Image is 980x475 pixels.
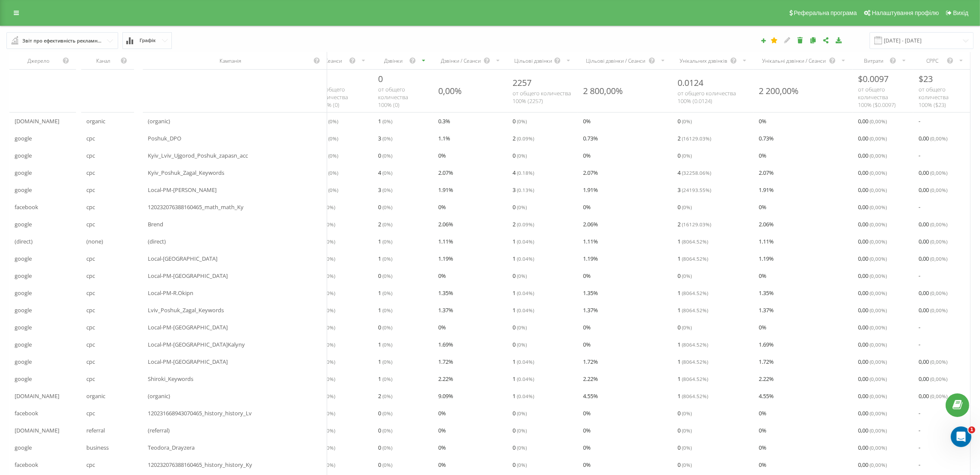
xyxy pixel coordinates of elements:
span: ( 0 %) [329,135,339,142]
span: 0,00 [858,167,887,178]
span: 0,00 [858,185,887,195]
span: cpc [86,288,95,298]
span: 0,00 [858,288,887,298]
span: - [919,271,920,281]
span: Local-PM-[GEOGRAPHIC_DATA] [148,271,228,281]
span: 2.06 % [759,219,774,229]
div: Дзвінки / Сеанси [438,57,483,64]
span: 1.69 % [438,339,453,350]
span: 1 [678,339,708,350]
span: 1 [378,288,392,298]
span: 0 % [583,116,591,126]
span: от общего количества 100% ( 0 ) [378,85,408,109]
span: $ 0.0097 [858,73,888,85]
span: 1 [378,253,392,264]
span: от общего количества 100% ( 0.0124 ) [678,89,736,105]
span: 243 [318,150,339,161]
div: Джерело [15,57,62,64]
span: 0 % [583,202,591,212]
span: Local-PM-[GEOGRAPHIC_DATA] [148,322,228,332]
span: ( 0,00 %) [870,221,887,228]
span: ( 0,00 %) [870,255,887,262]
span: Kyiv_Poshuk_Zagal_Keywords [148,167,224,178]
span: 2.07 % [583,167,598,178]
span: ( 0 %) [382,221,392,228]
span: ( 0 %) [329,118,339,125]
span: Local-[GEOGRAPHIC_DATA] [148,253,217,264]
span: 2.06 % [583,219,598,229]
span: 2.06 % [438,219,453,229]
span: 0,00 [858,219,887,229]
span: 1.35 % [759,288,774,298]
span: ( 0 %) [382,358,392,365]
span: 0.3 % [438,116,450,126]
span: 1 [513,236,534,247]
span: ( 0 %) [682,152,692,159]
span: ( 0,00 %) [870,238,887,245]
span: 0 [678,116,692,126]
span: 1.11 % [438,236,453,247]
span: Вихід [953,9,968,16]
span: ( 0 %) [682,324,692,331]
span: 1.11 % [583,236,598,247]
span: ( 0,00 %) [930,186,947,193]
span: 0 [378,271,392,281]
span: 0 [513,339,527,350]
span: 0 % [583,339,591,350]
span: ( 0.04 %) [517,358,534,365]
span: ( 0 %) [517,324,527,331]
span: cpc [86,202,95,212]
span: 0 % [759,150,766,161]
span: ( 0,00 %) [870,341,887,348]
div: Витрати [858,57,889,64]
span: 1.72 % [759,356,774,367]
span: Реферальна програма [794,9,857,16]
span: ( 0 %) [326,307,336,314]
span: ( 0,00 %) [870,204,887,210]
div: Унікальні дзвінки / Сеанси [759,57,828,64]
span: 0 [513,202,527,212]
span: 0,00 [858,271,887,281]
span: 0,00 [858,236,887,247]
span: ( 0,00 %) [930,358,947,365]
span: 0,00 [919,356,947,367]
span: ( 0,00 %) [930,135,947,142]
span: 1.35 % [583,288,598,298]
span: ( 0 %) [382,118,392,125]
span: ( 0 %) [329,169,339,176]
span: от общего количества 100% ( 2257 ) [513,89,571,105]
span: 2 [378,219,392,229]
span: cpc [86,374,95,384]
span: 0,00 [858,150,887,161]
span: ( 0,00 %) [870,289,887,296]
span: ( 0 %) [326,204,336,210]
span: 0 % [583,322,591,332]
span: 0,00 [858,116,887,126]
span: 1.72 % [583,356,598,367]
span: ( 0 %) [326,289,336,296]
span: 0.73 % [583,133,598,143]
span: 1.19 % [759,253,774,264]
span: ( 0.18 %) [517,169,534,176]
span: 1.19 % [438,253,453,264]
span: 1.91 % [759,185,774,195]
span: cpc [86,271,95,281]
span: 0 % [759,322,766,332]
span: cpc [86,167,95,178]
span: 0,00 [858,253,887,264]
span: ( 0 %) [517,152,527,159]
span: Local-PM-R.Okipn [148,288,193,298]
span: ( 0 %) [382,169,392,176]
span: google [15,339,32,350]
span: ( 0 %) [382,255,392,262]
span: - [919,116,920,126]
span: Local-PM-[GEOGRAPHIC_DATA] [148,356,228,367]
span: 0,00 [919,219,947,229]
span: ( 0,00 %) [870,324,887,331]
span: cpc [86,305,95,315]
span: 2.07 % [438,167,453,178]
span: 1.37 % [759,305,774,315]
span: 1 [378,305,392,315]
span: ( 0,00 %) [930,169,947,176]
span: 1.69 % [759,339,774,350]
